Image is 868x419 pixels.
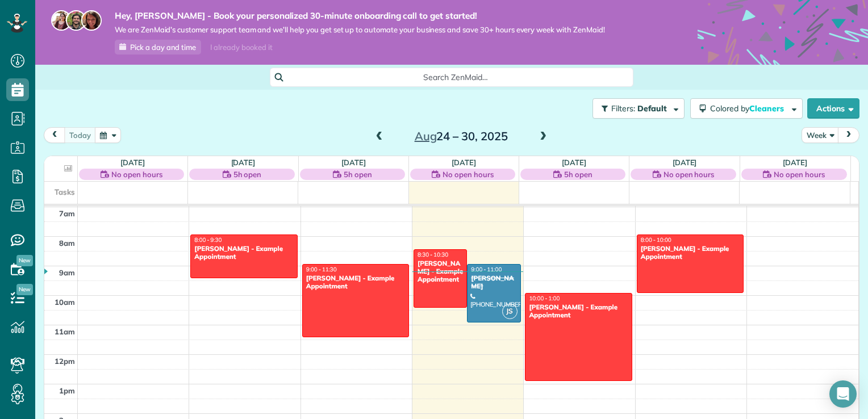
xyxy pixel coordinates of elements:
[81,10,102,31] img: michelle-19f622bdf1676172e81f8f8fba1fb50e276960ebfe0243fe18214015130c80e4.jpg
[838,127,859,143] button: next
[194,236,222,244] span: 8:00 - 9:30
[203,40,279,55] div: I already booked it
[390,130,532,143] h2: 24 – 30, 2025
[55,357,75,366] span: 12pm
[562,158,586,167] a: [DATE]
[663,169,715,180] span: No open hours
[611,103,635,114] span: Filters:
[774,169,825,180] span: No open hours
[673,158,697,167] a: [DATE]
[418,251,448,258] span: 8:30 - 10:30
[115,25,605,35] span: We are ZenMaid’s customer support team and we’ll help you get set up to automate your business an...
[802,127,839,143] button: Week
[341,158,366,167] a: [DATE]
[16,255,33,266] span: New
[592,98,685,119] button: Filters: Default
[637,103,667,114] span: Default
[587,98,685,119] a: Filters: Default
[66,10,86,31] img: jorge-587dff0eeaa6aab1f244e6dc62b8924c3b6ad411094392a53c71c6c4a576187d.jpg
[529,295,560,302] span: 10:00 - 1:00
[51,10,72,31] img: maria-72a9807cf96188c08ef61303f053569d2e2a8a1cde33d635c8a3ac13582a053d.jpg
[59,238,75,248] span: 8am
[640,245,740,261] div: [PERSON_NAME] - Example Appointment
[344,169,372,180] span: 5h open
[690,98,803,119] button: Colored byCleaners
[115,40,201,55] a: Pick a day and time
[115,10,605,22] strong: Hey, [PERSON_NAME] - Book your personalized 30-minute onboarding call to get started!
[55,298,75,307] span: 10am
[710,103,788,114] span: Colored by
[120,158,145,167] a: [DATE]
[16,284,33,295] span: New
[194,245,294,261] div: [PERSON_NAME] - Example Appointment
[233,169,262,180] span: 5h open
[44,127,65,143] button: prev
[417,259,464,284] div: [PERSON_NAME] - Example Appointment
[55,187,75,196] span: Tasks
[55,327,75,336] span: 11am
[502,304,518,319] span: JS
[231,158,256,167] a: [DATE]
[783,158,807,167] a: [DATE]
[130,43,196,52] span: Pick a day and time
[829,380,857,408] div: Open Intercom Messenger
[470,274,517,291] div: [PERSON_NAME]
[443,169,494,180] span: No open hours
[471,266,502,273] span: 9:00 - 11:00
[59,386,75,395] span: 1pm
[807,98,859,119] button: Actions
[415,129,437,143] span: Aug
[452,158,476,167] a: [DATE]
[641,236,671,244] span: 8:00 - 10:00
[528,303,628,320] div: [PERSON_NAME] - Example Appointment
[59,209,75,218] span: 7am
[306,266,337,273] span: 9:00 - 11:30
[111,169,162,180] span: No open hours
[306,274,406,291] div: [PERSON_NAME] - Example Appointment
[64,127,96,143] button: today
[59,268,75,277] span: 9am
[564,169,592,180] span: 5h open
[749,103,786,114] span: Cleaners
